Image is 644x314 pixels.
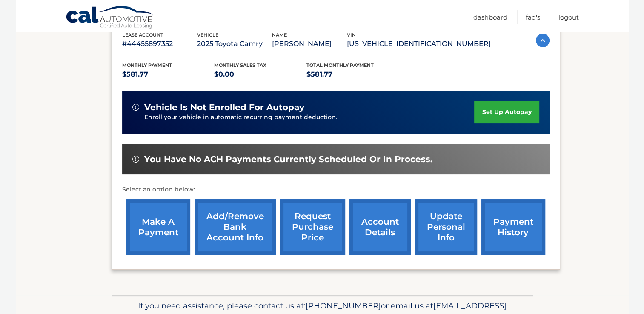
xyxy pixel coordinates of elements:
span: vehicle [197,32,218,38]
a: Add/Remove bank account info [195,199,276,255]
span: lease account [122,32,163,38]
p: $581.77 [306,69,399,80]
span: [PHONE_NUMBER] [306,301,381,311]
p: [PERSON_NAME] [272,38,347,50]
a: Dashboard [473,10,507,24]
a: request purchase price [280,199,345,255]
p: $0.00 [214,69,306,80]
span: name [272,32,287,38]
p: [US_VEHICLE_IDENTIFICATION_NUMBER] [347,38,491,50]
p: Enroll your vehicle in automatic recurring payment deduction. [144,113,475,122]
span: vin [347,32,356,38]
img: alert-white.svg [132,104,139,111]
a: Logout [558,10,579,24]
a: payment history [481,199,545,255]
span: vehicle is not enrolled for autopay [144,102,304,113]
a: Cal Automotive [66,6,155,30]
p: 2025 Toyota Camry [197,38,272,50]
a: set up autopay [474,101,539,123]
span: Monthly sales Tax [214,62,266,68]
a: account details [349,199,411,255]
a: update personal info [415,199,477,255]
p: #44455897352 [122,38,197,50]
span: You have no ACH payments currently scheduled or in process. [144,154,432,165]
span: Monthly Payment [122,62,172,68]
span: Total Monthly Payment [306,62,374,68]
a: FAQ's [526,10,540,24]
img: accordion-active.svg [536,34,550,47]
p: Select an option below: [122,185,550,195]
img: alert-white.svg [132,156,139,163]
p: $581.77 [122,69,215,80]
a: make a payment [126,199,190,255]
